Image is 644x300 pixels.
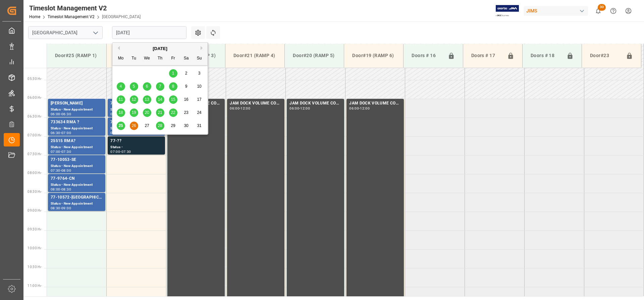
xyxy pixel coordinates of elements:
span: 5 [133,84,135,89]
div: Choose Wednesday, August 6th, 2025 [143,82,151,91]
div: 06:00 [51,113,60,116]
div: Choose Friday, August 29th, 2025 [169,122,177,130]
div: Choose Wednesday, August 20th, 2025 [143,109,151,117]
div: 08:00 [51,188,60,191]
div: JAM DOCK VOLUME CONTROL [230,100,282,107]
div: Choose Tuesday, August 5th, 2025 [130,82,138,91]
div: 06:30 [61,113,71,116]
span: 27 [145,123,149,128]
div: Choose Sunday, August 17th, 2025 [195,95,204,104]
div: Choose Saturday, August 23rd, 2025 [182,109,191,117]
span: 05:30 Hr [28,77,41,81]
span: 30 [184,123,188,128]
div: [DATE] [112,45,208,52]
span: 2 [185,71,187,76]
div: - [60,150,61,153]
a: Timeslot Management V2 [48,14,95,19]
span: 6 [146,84,148,89]
div: 07:00 [61,131,71,134]
input: DD.MM.YYYY [112,26,186,39]
div: 06:00 [110,113,120,116]
div: Status - New Appointment [51,126,103,131]
div: - [239,107,240,110]
button: Help Center [606,3,621,18]
div: Choose Monday, August 4th, 2025 [117,82,125,91]
div: 77-?? [110,138,162,144]
div: 06:00 [230,107,239,110]
span: 11:00 Hr [28,284,41,288]
span: 07:00 Hr [28,133,41,137]
span: 16 [184,97,188,102]
div: - [60,113,61,116]
span: 18 [118,110,123,115]
div: 07:00 [51,150,60,153]
span: 20 [145,110,149,115]
div: Door#21 (RAMP 4) [231,49,279,62]
span: 17 [197,97,201,102]
span: 29 [171,123,175,128]
div: - [359,107,360,110]
div: Choose Saturday, August 9th, 2025 [182,82,191,91]
div: JAM DOCK VOLUME CONTROL [349,100,401,107]
a: Home [29,14,40,19]
div: Choose Tuesday, August 19th, 2025 [130,109,138,117]
div: Th [156,54,164,63]
div: Doors # 18 [528,49,564,62]
div: Choose Friday, August 1st, 2025 [169,69,177,78]
div: Status - New Appointment [51,107,103,113]
div: Door#23 [587,49,623,62]
button: Previous Month [116,46,120,50]
div: Choose Friday, August 22nd, 2025 [169,109,177,117]
div: Sa [182,54,191,63]
div: Choose Thursday, August 14th, 2025 [156,95,164,104]
div: We [143,54,151,63]
span: 19 [131,110,136,115]
div: 07:30 [121,150,131,153]
div: - [60,207,61,210]
button: show 30 new notifications [591,3,606,18]
input: Type to search/select [28,26,103,39]
div: 07:30 [51,169,60,172]
div: Choose Wednesday, August 13th, 2025 [143,95,151,104]
span: 08:30 Hr [28,190,41,194]
span: 28 [158,123,162,128]
div: 06:00 [349,107,359,110]
span: 7 [159,84,161,89]
div: Choose Tuesday, August 12th, 2025 [130,95,138,104]
div: Choose Thursday, August 28th, 2025 [156,122,164,130]
div: Status - New Appointment [51,201,103,207]
div: Door#25 (RAMP 1) [52,49,101,62]
span: 06:30 Hr [28,115,41,118]
span: 10:00 Hr [28,246,41,250]
div: - [60,131,61,134]
div: 07:00 [110,150,120,153]
div: 733634 RMA ? [51,119,103,126]
button: Next Month [201,46,205,50]
span: 12 [131,97,136,102]
span: 07:30 Hr [28,152,41,156]
div: Doors # 17 [469,49,504,62]
div: Status - New Appointment [110,107,162,113]
div: 77-10053-SE [51,157,103,163]
span: 06:00 Hr [28,96,41,99]
div: 06:30 [51,131,60,134]
span: 9 [185,84,187,89]
div: Tu [130,54,138,63]
div: Choose Sunday, August 10th, 2025 [195,82,204,91]
div: Choose Tuesday, August 26th, 2025 [130,122,138,130]
div: Status - New Appointment [51,163,103,169]
div: - [120,150,121,153]
div: Status - [110,144,162,150]
div: Choose Thursday, August 7th, 2025 [156,82,164,91]
span: 1 [172,71,174,76]
div: Choose Monday, August 11th, 2025 [117,95,125,104]
div: 77-10640-[GEOGRAPHIC_DATA] [110,119,162,126]
button: JIMS [524,4,591,17]
div: 08:30 [61,188,71,191]
div: Door#20 (RAMP 5) [290,49,338,62]
span: 23 [184,110,188,115]
div: Choose Saturday, August 30th, 2025 [182,122,191,130]
div: 12:00 [360,107,370,110]
span: 30 [598,4,606,11]
div: Choose Wednesday, August 27th, 2025 [143,122,151,130]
